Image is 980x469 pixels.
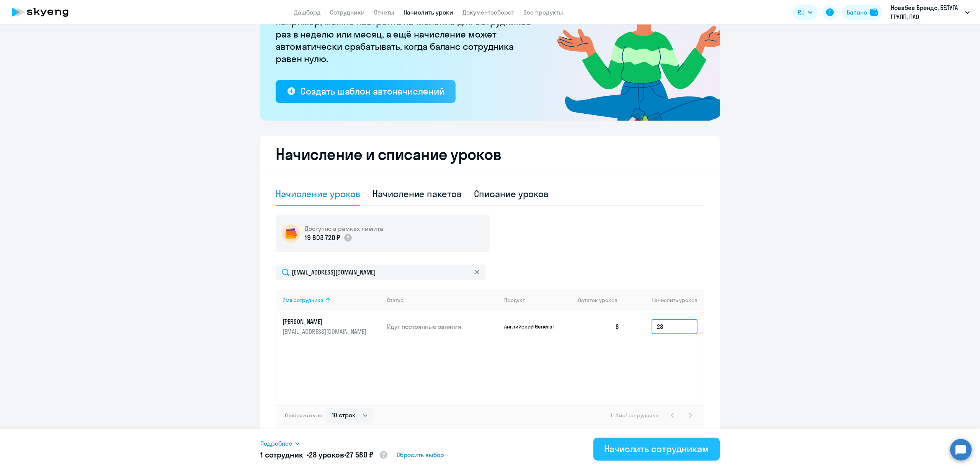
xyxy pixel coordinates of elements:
[283,327,368,336] p: [EMAIL_ADDRESS][DOMAIN_NAME]
[387,322,498,331] p: Идут постоянные занятия
[276,145,704,163] h2: Начисление и списание уроков
[891,3,962,21] p: Новабев Брендс, БЕЛУГА ГРУПП, ПАО
[283,297,381,304] div: Имя сотрудника
[276,3,536,65] p: [PERSON_NAME] больше не придётся начислять вручную. Например, можно настроить начисление для сотр...
[283,317,368,326] p: [PERSON_NAME]
[305,224,383,233] h5: Доступно в рамках лимита
[374,8,394,16] a: Отчеты
[504,297,525,304] div: Продукт
[283,317,381,336] a: [PERSON_NAME][EMAIL_ADDRESS][DOMAIN_NAME]
[276,80,456,103] button: Создать шаблон автоначислений
[387,297,498,304] div: Статус
[504,297,572,304] div: Продукт
[578,297,617,304] span: Остаток уроков
[572,310,626,343] td: 8
[611,412,658,419] span: 1 - 1 из 1 сотрудника
[474,188,549,200] div: Списание уроков
[309,450,344,459] span: 28 уроков
[260,439,292,448] span: Подробнее
[870,8,878,16] img: balance
[294,8,321,16] a: Дашборд
[792,5,818,20] button: RU
[593,438,720,461] button: Начислить сотрудникам
[842,5,882,20] button: Балансbalance
[626,290,704,310] th: Начислить уроков
[397,450,444,459] span: Сбросить выбор
[462,8,514,16] a: Документооборот
[403,8,453,16] a: Начислить уроки
[283,297,323,304] div: Имя сотрудника
[301,85,444,97] div: Создать шаблон автоначислений
[260,449,388,461] h5: 1 сотрудник • •
[604,443,709,455] div: Начислить сотрудникам
[285,412,323,419] span: Отображать по:
[346,450,373,459] span: 27 580 ₽
[847,8,867,17] div: Баланс
[276,265,485,280] input: Поиск по имени, email, продукту или статусу
[372,188,461,200] div: Начисление пакетов
[276,188,360,200] div: Начисление уроков
[305,233,340,243] p: 19 803 720 ₽
[798,8,805,17] span: RU
[282,224,300,243] img: wallet-circle.png
[330,8,365,16] a: Сотрудники
[887,3,973,21] button: Новабев Брендс, БЕЛУГА ГРУПП, ПАО
[523,8,563,16] a: Все продукты
[387,297,403,304] div: Статус
[504,323,562,330] p: Английский General
[578,297,626,304] div: Остаток уроков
